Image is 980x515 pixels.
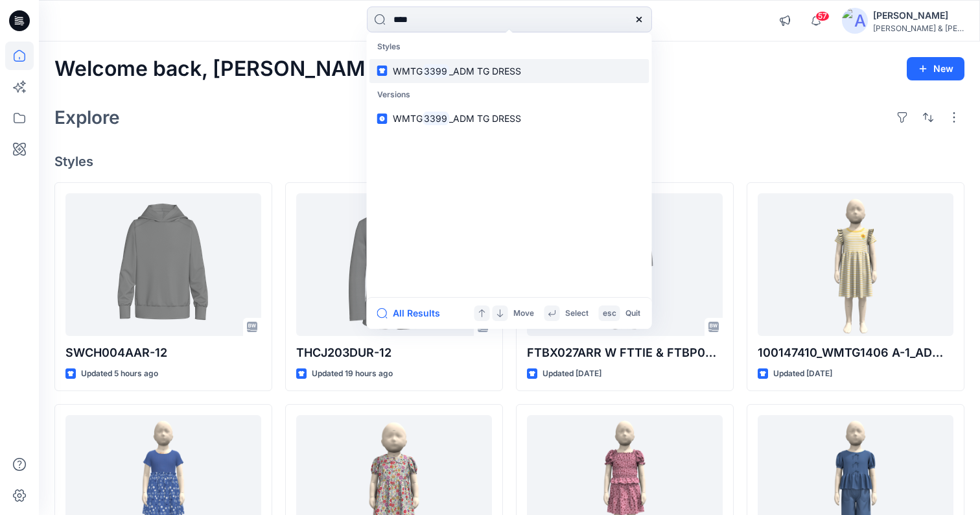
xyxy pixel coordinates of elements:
[603,307,616,320] p: esc
[842,8,868,34] img: avatar
[423,64,450,78] mark: 3399
[873,8,964,23] div: [PERSON_NAME]
[369,59,649,83] a: WMTG3399_ADM TG DRESS
[758,344,953,362] p: 100147410_WMTG1406 A-1_ADM_Toddler Girls Dress updated 6.20 colorways
[527,344,723,362] p: FTBX027ARR W FTTIE & FTBP087AAR & FTBV009CPR
[449,66,521,77] span: _ADM TG DRESS
[542,367,601,381] p: Updated [DATE]
[773,367,832,381] p: Updated [DATE]
[873,23,964,33] div: [PERSON_NAME] & [PERSON_NAME]
[565,307,589,320] p: Select
[393,66,423,77] span: WMTG
[296,193,492,336] a: THCJ203DUR-12
[393,113,423,124] span: WMTG
[54,107,120,128] h2: Explore
[65,193,261,336] a: SWCH004AAR-12
[377,305,449,321] button: All Results
[758,193,953,336] a: 100147410_WMTG1406 A-1_ADM_Toddler Girls Dress updated 6.20 colorways
[625,307,640,320] p: Quit
[54,57,386,81] h2: Welcome back, [PERSON_NAME]
[65,344,261,362] p: SWCH004AAR-12
[423,111,450,126] mark: 3399
[312,367,393,381] p: Updated 19 hours ago
[449,113,521,124] span: _ADM TG DRESS
[369,83,649,107] p: Versions
[369,35,649,59] p: Styles
[296,344,492,362] p: THCJ203DUR-12
[369,106,649,130] a: WMTG3399_ADM TG DRESS
[54,154,964,169] h4: Styles
[815,11,830,21] span: 57
[81,367,158,381] p: Updated 5 hours ago
[513,307,534,320] p: Move
[907,57,964,80] button: New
